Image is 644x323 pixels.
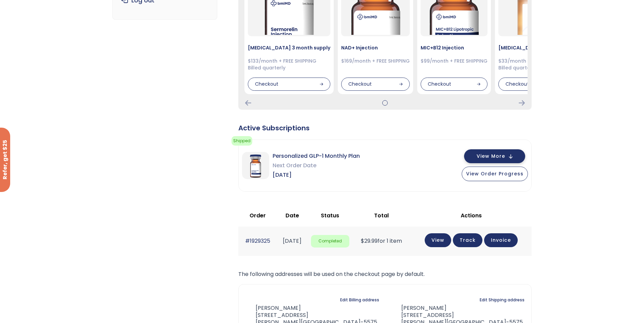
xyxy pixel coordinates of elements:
[245,100,251,106] div: Previous Card
[498,78,581,91] div: Checkout
[484,233,518,247] a: Invoice
[273,151,360,161] span: Personalized GLP-1 Monthly Plan
[361,237,378,245] span: 29.99
[421,58,487,65] div: $99/month + FREE SHIPPING
[462,167,528,181] button: View Order Progress
[464,149,525,163] button: View More
[461,212,482,219] span: Actions
[425,233,451,247] a: View
[498,44,581,51] h4: [MEDICAL_DATA] 3 Month Supply
[340,295,379,305] a: Edit Billing address
[248,44,330,51] h4: [MEDICAL_DATA] 3 month supply
[248,58,330,71] div: $133/month + FREE SHIPPING Billed quarterly
[374,212,389,219] span: Total
[273,170,360,180] span: [DATE]
[353,227,411,256] td: for 1 item
[311,235,349,247] span: Completed
[248,78,330,91] div: Checkout
[321,212,339,219] span: Status
[283,237,301,245] time: [DATE]
[273,161,360,170] span: Next Order Date
[519,100,525,106] div: Next Card
[341,58,410,65] div: $169/month + FREE SHIPPING
[286,212,299,219] span: Date
[453,233,482,247] a: Track
[361,237,364,245] span: $
[238,123,532,133] div: Active Subscriptions
[242,152,269,179] img: Personalized GLP-1 Monthly Plan
[480,295,525,305] a: Edit Shipping address
[245,237,270,245] a: #1929325
[341,78,410,91] div: Checkout
[232,136,252,146] span: Shipped
[421,78,487,91] div: Checkout
[250,212,266,219] span: Order
[238,270,532,279] p: The following addresses will be used on the checkout page by default.
[498,58,581,71] div: $33/month + FREE SHIPPING Billed quarterly
[466,170,523,177] span: View Order Progress
[477,154,505,158] span: View More
[421,44,487,51] h4: MIC+B12 Injection
[341,44,410,51] h4: NAD+ Injection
